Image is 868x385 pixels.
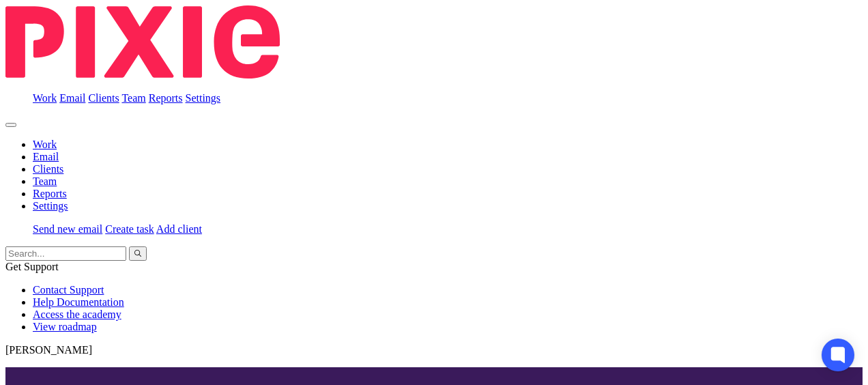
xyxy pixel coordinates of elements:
a: Access the academy [33,309,121,320]
input: Search [5,246,126,261]
a: Team [33,175,57,187]
a: Email [33,151,59,162]
img: Pixie [5,5,280,79]
a: Reports [33,188,67,199]
a: Contact Support [33,284,104,296]
a: Reports [149,92,183,104]
a: View roadmap [33,321,97,332]
a: Team [121,92,145,104]
a: Help Documentation [33,296,124,308]
a: Work [33,139,57,150]
span: Get Support [5,261,59,272]
a: Settings [33,200,68,212]
p: [PERSON_NAME] [5,344,863,356]
a: Send new email [33,223,102,235]
a: Clients [33,163,63,175]
a: Clients [88,92,119,104]
a: Create task [105,223,154,235]
a: Settings [186,92,221,104]
a: Add client [156,223,202,235]
button: Search [129,246,147,261]
a: Work [33,92,57,104]
a: Email [59,92,85,104]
